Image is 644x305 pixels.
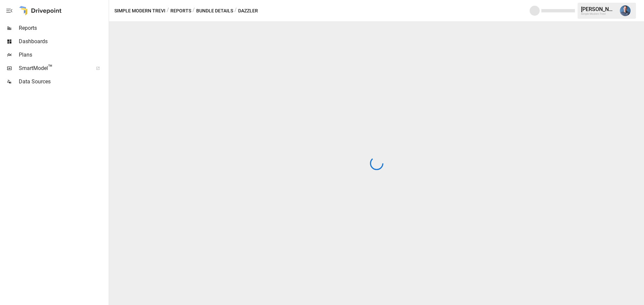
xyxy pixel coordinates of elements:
[193,7,195,15] div: /
[48,63,53,72] span: ™
[19,64,89,72] span: SmartModel
[196,7,233,15] button: Bundle Details
[616,1,635,20] button: Mike Beckham
[19,51,107,59] span: Plans
[19,24,107,32] span: Reports
[620,5,631,16] img: Mike Beckham
[581,12,616,15] div: Simple Modern Trevi
[19,78,107,86] span: Data Sources
[167,7,169,15] div: /
[170,7,191,15] button: Reports
[581,6,616,12] div: [PERSON_NAME]
[19,37,107,46] span: Dashboards
[114,7,165,15] button: Simple Modern Trevi
[234,7,237,15] div: /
